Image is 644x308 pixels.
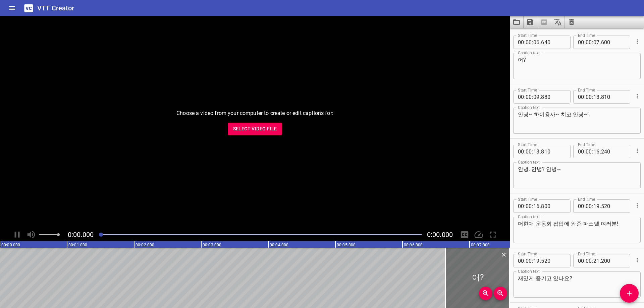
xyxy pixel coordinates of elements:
svg: Translate captions [554,18,562,26]
span: : [584,199,586,213]
input: 520 [601,199,626,213]
input: 00 [578,199,584,213]
text: 00:02.000 [136,243,154,247]
span: . [600,36,601,49]
input: 21 [593,254,600,267]
input: 00 [586,90,592,104]
textarea: 재밌게 즐기고 있나요? [518,275,636,294]
div: Cue Options [633,251,641,269]
button: Add Cue [620,284,639,303]
input: 240 [601,145,626,158]
span: . [600,199,601,213]
button: Delete [499,250,508,259]
textarea: 안녕~ 하이용사~ 치코 안녕~! [518,111,636,130]
span: . [540,254,541,267]
button: Cue Options [633,256,642,264]
input: 19 [533,254,540,267]
div: Cue Options [633,197,641,214]
input: 13 [593,90,600,104]
span: Video Duration [427,231,453,239]
input: 00 [526,90,532,104]
button: Load captions from file [510,16,524,28]
span: . [600,145,601,158]
span: Select a video in the pane to the left, then you can automatically extract captions. [537,16,551,28]
input: 00 [518,90,524,104]
span: : [592,254,593,267]
text: 00:05.000 [337,243,356,247]
span: . [540,90,541,104]
input: 00 [578,36,584,49]
span: . [600,254,601,267]
div: Cue Options [633,33,641,50]
input: 07 [593,36,600,49]
span: : [532,199,533,213]
input: 06 [533,36,540,49]
svg: Clear captions [568,18,576,26]
span: : [592,90,593,104]
button: Save captions to file [524,16,537,28]
div: Delete Cue [499,250,507,259]
input: 00 [578,145,584,158]
span: Current Time [68,231,94,239]
span: : [592,199,593,213]
span: : [532,90,533,104]
span: : [532,254,533,267]
div: Play progress [99,234,422,235]
button: Cue Options [633,92,642,101]
span: : [584,145,586,158]
div: Cue Options [633,87,641,105]
input: 00 [526,254,532,267]
input: 00 [518,36,524,49]
span: : [524,90,526,104]
text: 00:04.000 [270,243,288,247]
input: 00 [526,36,532,49]
span: : [524,145,526,158]
input: 880 [541,90,566,104]
text: 00:07.000 [471,243,490,247]
button: Select Video File [228,123,282,135]
span: . [540,36,541,49]
button: Cue Options [633,201,642,210]
span: : [592,36,593,49]
span: : [524,199,526,213]
svg: Save captions to file [526,18,534,26]
span: : [524,254,526,267]
input: 00 [586,36,592,49]
button: Cue Options [633,146,642,155]
span: : [524,36,526,49]
button: Cue Options [633,37,642,46]
text: 00:00.000 [1,243,20,247]
input: 00 [586,199,592,213]
input: 09 [533,90,540,104]
input: 19 [593,199,600,213]
button: Zoom Out [494,287,507,300]
input: 800 [541,199,566,213]
input: 16 [593,145,600,158]
button: Zoom In [479,287,492,300]
input: 810 [601,90,626,104]
p: Choose a video from your computer to create or edit captions for: [176,109,333,117]
span: : [592,145,593,158]
span: . [600,90,601,104]
input: 00 [526,199,532,213]
span: : [584,90,586,104]
input: 200 [601,254,626,267]
textarea: 더현대 운동회 팝업에 와준 파스텔 여러분! [518,221,636,240]
input: 640 [541,36,566,49]
input: 00 [526,145,532,158]
span: . [540,145,541,158]
input: 00 [586,254,592,267]
span: : [584,36,586,49]
div: Playback Speed [472,228,485,241]
div: Toggle Full Screen [486,228,499,241]
input: 00 [518,199,524,213]
h6: VTT Creator [37,3,74,13]
button: Clear captions [565,16,578,28]
button: Translate captions [551,16,565,28]
input: 00 [586,145,592,158]
input: 00 [518,145,524,158]
div: Cue Options [633,142,641,160]
svg: Load captions from file [513,18,521,26]
textarea: 안녕, 안녕? 안녕~ [518,166,636,185]
span: : [532,36,533,49]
